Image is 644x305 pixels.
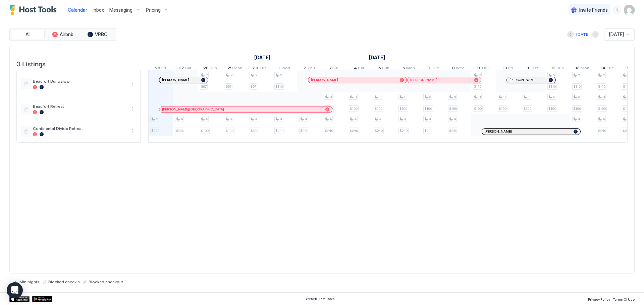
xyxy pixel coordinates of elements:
[623,106,631,111] span: $190
[429,95,431,99] span: 3
[382,65,389,72] span: Sun
[625,65,629,72] span: 15
[251,129,258,133] span: $190
[548,84,556,89] span: $110
[128,80,136,88] button: More options
[280,117,282,121] span: 4
[355,117,357,121] span: 4
[48,279,80,284] span: Blocked checkin
[328,64,340,74] a: October 3, 2025
[350,106,358,111] span: $190
[162,107,224,111] span: [PERSON_NAME][GEOGRAPHIC_DATA]
[426,64,441,74] a: October 7, 2025
[613,6,621,14] div: menu
[579,7,608,13] span: Invite Friends
[399,129,408,133] span: $240
[377,64,391,74] a: October 5, 2025
[307,65,315,72] span: Thu
[32,296,52,302] a: Google Play Store
[33,79,125,84] span: Beaufort Bungalow
[16,58,46,68] span: 3 Listings
[553,95,555,99] span: 3
[578,73,580,77] span: 2
[479,95,481,99] span: 3
[575,65,580,72] span: 13
[68,6,87,13] a: Calendar
[424,106,432,111] span: $190
[481,65,489,72] span: Thu
[476,64,490,74] a: October 9, 2025
[311,78,338,82] span: [PERSON_NAME]
[151,129,159,133] span: $220
[330,117,332,121] span: 4
[429,117,431,121] span: 4
[128,127,136,135] button: More options
[9,296,30,302] div: App Store
[499,106,506,111] span: $190
[230,73,232,77] span: 2
[603,95,605,99] span: 3
[306,297,335,301] span: © 2025 Host Tools
[95,31,108,37] span: VRBO
[613,297,635,301] span: Terms Of Use
[305,117,307,121] span: 4
[603,73,605,77] span: 2
[89,279,123,284] span: Blocked checkout
[424,129,432,133] span: $240
[230,117,232,121] span: 4
[354,65,357,72] span: 4
[592,31,599,38] button: Next month
[574,64,591,74] a: October 13, 2025
[226,129,233,133] span: $190
[19,279,40,284] span: Min nights
[330,95,332,99] span: 3
[485,129,512,134] span: [PERSON_NAME]
[428,65,431,72] span: 7
[378,65,381,72] span: 5
[161,65,166,72] span: Fri
[128,127,136,135] div: menu
[556,65,564,72] span: Sun
[202,64,219,74] a: September 28, 2025
[206,73,208,77] span: 2
[325,129,333,133] span: $240
[454,95,456,99] span: 3
[551,65,555,72] span: 12
[46,30,79,39] button: Airbnb
[367,53,387,62] a: October 1, 2025
[330,65,333,72] span: 3
[177,64,193,74] a: September 27, 2025
[350,129,358,133] span: $240
[210,65,217,72] span: Sun
[375,129,383,133] span: $240
[181,117,183,121] span: 4
[128,105,136,113] button: More options
[251,84,256,89] span: $97
[68,7,87,13] span: Calendar
[624,5,635,15] div: User profile
[81,30,114,39] button: VRBO
[33,126,125,131] span: Continental Divide Retreat
[509,78,537,82] span: [PERSON_NAME]
[375,106,382,111] span: $190
[156,117,158,121] span: 2
[279,65,280,72] span: 1
[379,95,381,99] span: 3
[155,65,160,72] span: 26
[300,129,308,133] span: $240
[573,106,581,111] span: $190
[302,64,317,74] a: October 2, 2025
[474,84,481,89] span: $110
[280,73,282,77] span: 2
[432,65,439,72] span: Tue
[358,65,364,72] span: Sat
[93,7,104,13] span: Inbox
[185,65,192,72] span: Sat
[153,64,168,74] a: September 26, 2025
[532,65,538,72] span: Sat
[399,106,407,111] span: $190
[128,105,136,113] div: menu
[501,64,515,74] a: October 10, 2025
[454,117,456,121] span: 4
[598,106,606,111] span: $190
